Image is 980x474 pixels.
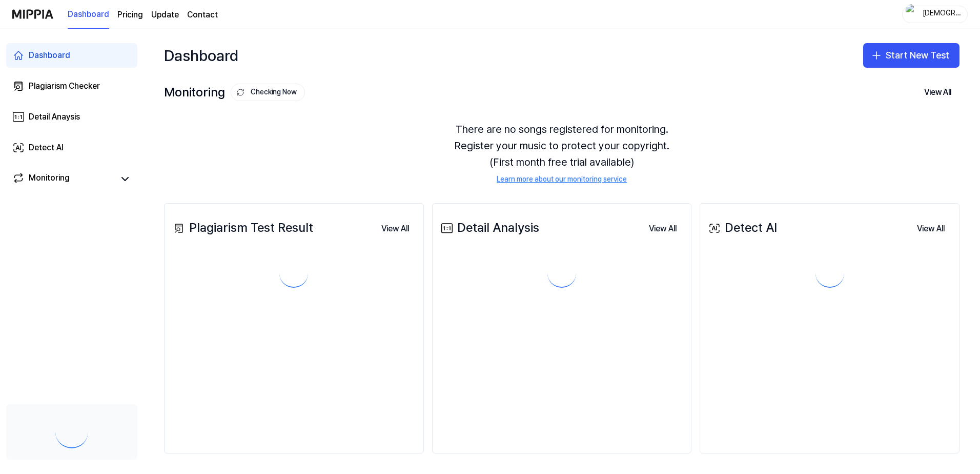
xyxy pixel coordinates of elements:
[6,105,137,129] a: Detail Anaysis
[231,84,305,101] button: Checking Now
[641,218,685,239] a: View All
[863,43,959,68] button: Start New Test
[6,74,137,98] a: Plagiarism Checker
[373,219,417,239] button: View All
[706,218,777,238] div: Detect AI
[29,49,70,62] div: Dashboard
[439,218,539,238] div: Detail Analysis
[906,4,918,25] img: profile
[29,80,100,92] div: Plagiarism Checker
[151,9,179,21] a: Update
[187,9,218,21] a: Contact
[916,82,959,103] button: View All
[6,43,137,68] a: Dashboard
[921,8,961,19] div: [DEMOGRAPHIC_DATA]
[641,219,685,239] button: View All
[6,135,137,160] a: Detect AI
[902,6,968,23] button: profile[DEMOGRAPHIC_DATA]
[29,142,64,154] div: Detect AI
[12,172,115,186] a: Monitoring
[909,218,953,239] a: View All
[164,39,238,72] div: Dashboard
[497,174,627,185] a: Learn more about our monitoring service
[164,83,305,102] div: Monitoring
[29,111,80,123] div: Detail Anaysis
[373,218,417,239] a: View All
[909,219,953,239] button: View All
[68,1,109,29] a: Dashboard
[171,218,313,238] div: Plagiarism Test Result
[117,9,143,21] a: Pricing
[29,172,70,186] div: Monitoring
[164,109,959,197] div: There are no songs registered for monitoring. Register your music to protect your copyright. (Fir...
